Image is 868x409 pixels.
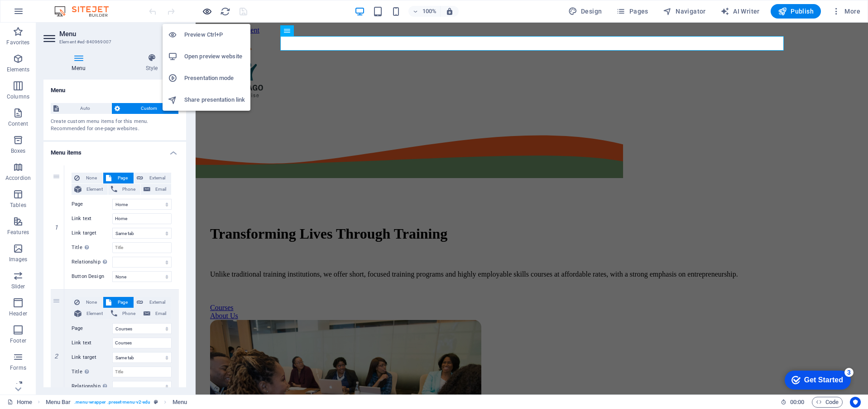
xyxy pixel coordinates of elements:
[616,7,648,16] span: Pages
[9,310,27,317] p: Header
[565,4,606,19] div: Design (Ctrl+Alt+Y)
[153,308,168,319] span: Email
[51,118,179,133] div: Create custom menu items for this menu. Recommended for one-page websites.
[72,257,112,268] label: Relationship
[82,297,100,308] span: None
[72,338,112,348] label: Link text
[790,397,804,408] span: 00 00
[771,4,821,19] button: Publish
[72,323,112,334] label: Page
[108,184,140,195] button: Phone
[11,147,26,155] p: Boxes
[850,397,861,408] button: Usercentrics
[5,174,31,182] p: Accordion
[184,29,245,40] h6: Preview Ctrl+P
[72,352,112,363] label: Link target
[72,367,112,377] label: Title
[123,103,176,114] span: Custom
[146,173,168,183] span: External
[812,397,843,408] button: Code
[108,308,140,319] button: Phone
[568,7,602,16] span: Design
[717,4,763,19] button: AI Writer
[10,364,26,371] p: Forms
[446,7,454,15] i: On resize automatically adjust zoom level to fit chosen device.
[43,142,186,158] h4: Menu items
[778,7,814,16] span: Publish
[613,4,652,19] button: Pages
[114,297,131,308] span: Page
[796,399,798,405] span: :
[103,173,134,183] button: Page
[72,308,108,319] button: Element
[153,184,168,195] span: Email
[832,7,860,16] span: More
[565,4,606,19] button: Design
[184,73,245,84] h6: Presentation mode
[50,353,63,360] em: 2
[422,6,436,17] h6: 100%
[184,94,245,105] h6: Share presentation link
[408,6,441,17] button: 100%
[82,173,100,183] span: None
[220,6,230,17] i: Reload page
[8,120,28,127] p: Content
[72,271,112,282] label: Button Design
[7,397,32,408] a: Click to cancel selection. Double-click to open Pages
[146,297,168,308] span: External
[46,397,187,408] nav: breadcrumb
[103,297,134,308] button: Page
[114,173,131,183] span: Page
[10,337,26,344] p: Footer
[10,202,26,209] p: Tables
[816,397,839,408] span: Code
[134,173,171,183] button: External
[51,103,111,114] button: Auto
[781,397,805,408] h6: Session time
[112,338,172,348] input: Link text...
[184,51,245,62] h6: Open preview website
[84,308,105,319] span: Element
[659,4,710,19] button: Navigator
[134,297,171,308] button: External
[43,53,117,72] h4: Menu
[72,242,112,253] label: Title
[7,229,29,236] p: Features
[112,242,172,253] input: Title
[6,39,29,46] p: Favorites
[828,4,864,19] button: More
[72,213,112,224] label: Link text
[120,184,138,195] span: Phone
[52,6,120,17] img: Editor Logo
[141,184,171,195] button: Email
[7,5,73,24] div: Get Started 3 items remaining, 40% complete
[72,173,103,183] button: None
[720,7,760,16] span: AI Writer
[27,10,66,18] div: Get Started
[117,53,186,72] h4: Style
[7,93,29,100] p: Columns
[59,30,186,38] h2: Menu
[84,184,105,195] span: Element
[50,224,63,231] em: 1
[74,397,150,408] span: . menu-wrapper .preset-menu-v2-edu
[173,397,187,408] span: Click to select. Double-click to edit
[46,397,71,408] span: Click to select. Double-click to edit
[4,4,64,11] a: Skip to main content
[112,367,172,377] input: Title
[154,400,158,404] i: This element is a customizable preset
[72,184,108,195] button: Element
[72,199,112,210] label: Page
[43,80,186,96] h4: Menu
[120,308,138,319] span: Phone
[9,256,28,263] p: Images
[67,2,76,11] div: 3
[7,66,30,73] p: Elements
[112,213,172,224] input: Link text...
[72,381,112,392] label: Relationship
[11,283,25,290] p: Slider
[220,6,230,17] button: reload
[62,103,109,114] span: Auto
[663,7,706,16] span: Navigator
[72,228,112,239] label: Link target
